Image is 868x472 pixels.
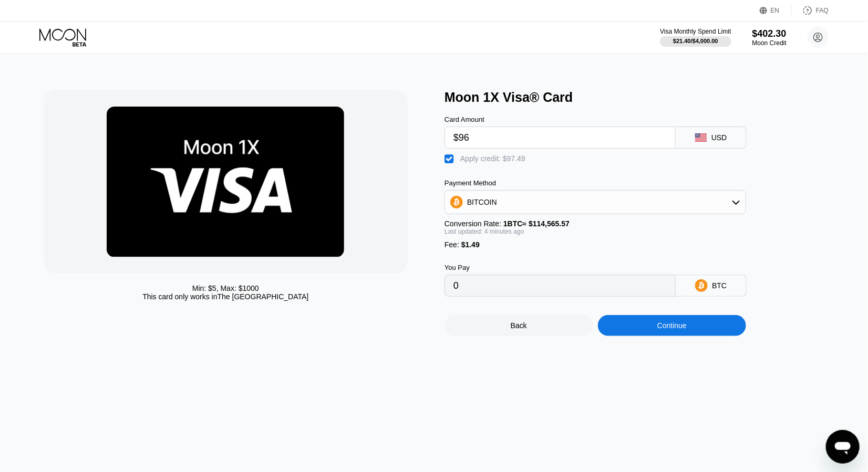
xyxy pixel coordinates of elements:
[445,315,593,336] div: Back
[142,292,308,301] div: This card only works in The [GEOGRAPHIC_DATA]
[826,430,860,464] iframe: Button to launch messaging window
[752,28,787,39] div: $402.30
[816,7,829,14] div: FAQ
[752,39,787,47] div: Moon Credit
[771,7,780,14] div: EN
[467,198,497,206] div: BITCOIN
[445,264,676,271] div: You Pay
[760,5,792,16] div: EN
[711,133,727,142] div: USD
[461,240,480,249] span: $1.49
[792,5,829,16] div: FAQ
[445,228,746,235] div: Last updated: 4 minutes ago
[445,154,455,164] div: 
[445,179,746,187] div: Payment Method
[192,284,259,292] div: Min: $ 5 , Max: $ 1000
[752,28,787,47] div: $402.30Moon Credit
[460,154,525,163] div: Apply credit: $97.49
[660,28,731,47] div: Visa Monthly Spend Limit$21.40/$4,000.00
[657,321,687,330] div: Continue
[660,28,731,35] div: Visa Monthly Spend Limit
[673,38,718,44] div: $21.40 / $4,000.00
[445,116,676,123] div: Card Amount
[445,90,835,105] div: Moon 1X Visa® Card
[511,321,527,330] div: Back
[445,240,746,249] div: Fee :
[453,127,667,148] input: $0.00
[445,192,746,213] div: BITCOIN
[598,315,747,336] div: Continue
[712,281,727,290] div: BTC
[503,219,570,228] span: 1 BTC ≈ $114,565.57
[445,219,746,228] div: Conversion Rate:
